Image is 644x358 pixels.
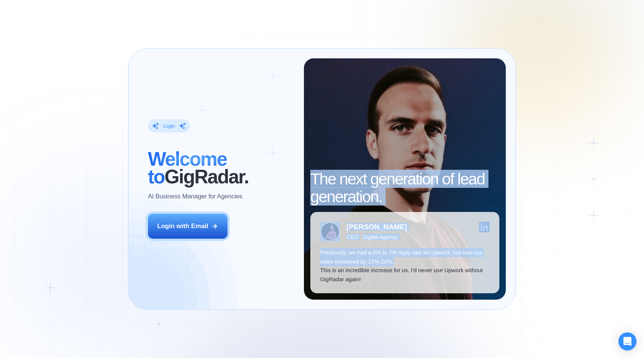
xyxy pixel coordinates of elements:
[163,123,175,129] div: Login
[148,150,295,186] h2: ‍ GigRadar.
[346,234,358,240] div: CEO
[362,234,398,240] div: Digital Agency
[148,192,243,201] p: AI Business Manager for Agencies
[346,223,407,230] div: [PERSON_NAME]
[618,332,636,350] div: Open Intercom Messenger
[157,222,208,231] div: Login with Email
[310,170,499,206] h2: The next generation of lead generation.
[148,148,227,187] span: Welcome to
[320,248,490,283] p: Previously, we had a 5% to 7% reply rate on Upwork, but now our sales increased by 17%-20%. This ...
[148,214,228,239] button: Login with Email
